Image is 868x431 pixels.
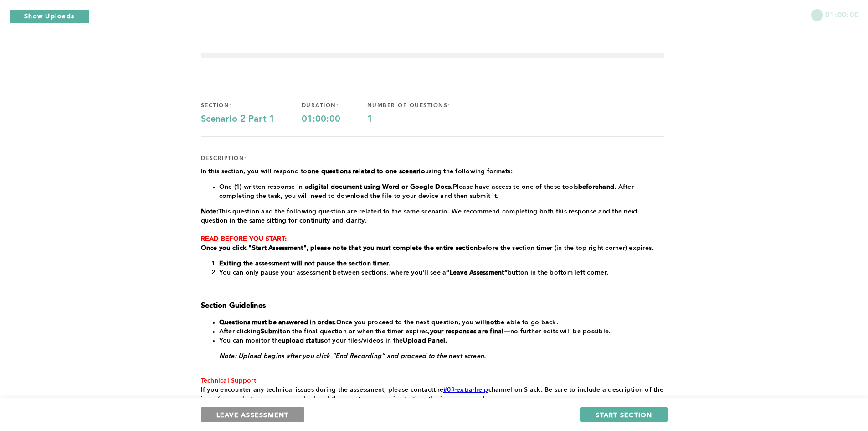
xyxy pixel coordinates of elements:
strong: one questions related to one scenario [308,168,425,175]
li: You can monitor the of your files/videos in the [219,336,664,345]
div: number of questions: [367,102,477,109]
p: This question and the following question are related to the same scenario. We recommend completin... [201,207,664,225]
p: before the section timer (in the top right corner) expires. [201,244,664,253]
span: using the following formats: [425,168,513,175]
strong: Note: [201,208,218,215]
li: One (1) written response in a Please have access to one of these tools . After completing the tas... [219,182,664,201]
h3: Section Guidelines [201,301,664,311]
strong: digital document using Word or Google Docs. [308,184,453,190]
span: START SECTION [596,410,652,419]
li: After clicking on the final question or when the timer expires, —no further edits will be possible. [219,327,664,336]
div: description: [201,155,247,162]
span: LEAVE ASSESSMENT [216,410,289,419]
div: section: [201,102,302,109]
strong: upload status [282,338,324,344]
div: 1 [367,114,477,125]
strong: READ BEFORE YOU START: [201,236,287,242]
p: the channel on Slack [201,385,664,404]
strong: beforehand [578,184,615,190]
span: Technical Support [201,378,256,384]
a: #03-extra-help [443,387,488,393]
div: Scenario 2 Part 1 [201,114,302,125]
div: 01:00:00 [302,114,367,125]
button: Show Uploads [9,9,89,24]
strong: your responses are final [430,328,504,335]
strong: Exiting the assessment will not pause the section timer. [219,260,390,267]
div: duration: [302,102,367,109]
strong: Questions must be answered in order. [219,319,336,326]
strong: Once you click "Start Assessment", please note that you must complete the entire section [201,245,478,251]
strong: “Leave Assessment” [446,270,508,276]
strong: Submit [261,328,282,335]
button: START SECTION [580,407,667,422]
span: In this section, you will respond to [201,168,308,175]
li: You can only pause your assessment between sections, where you'll see a button in the bottom left... [219,268,664,277]
strong: Upload Panel. [403,338,447,344]
em: Note: Upload begins after you click “End Recording” and proceed to the next screen. [219,353,486,359]
strong: not [486,319,497,326]
button: LEAVE ASSESSMENT [201,407,304,422]
span: 01:00:00 [825,9,859,20]
span: If you encounter any technical issues during the assessment, please contact [201,387,434,393]
li: Once you proceed to the next question, you will be able to go back. [219,318,664,327]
